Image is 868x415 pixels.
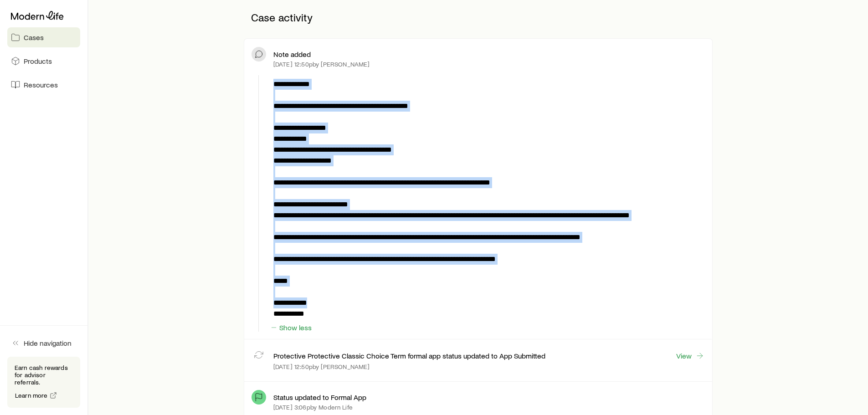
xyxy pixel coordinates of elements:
[244,4,713,31] p: Case activity
[273,363,370,370] p: [DATE] 12:50p by [PERSON_NAME]
[7,75,80,95] a: Resources
[676,351,705,361] a: View
[273,393,366,402] p: Status updated to Formal App
[7,27,80,47] a: Cases
[15,392,48,399] span: Learn more
[15,364,73,386] p: Earn cash rewards for advisor referrals.
[273,61,370,68] p: [DATE] 12:50p by [PERSON_NAME]
[24,56,52,66] span: Products
[7,333,80,353] button: Hide navigation
[7,357,80,408] div: Earn cash rewards for advisor referrals.Learn more
[270,323,312,332] button: Show less
[273,351,545,360] p: Protective Protective Classic Choice Term formal app status updated to App Submitted
[24,80,58,89] span: Resources
[24,338,72,348] span: Hide navigation
[24,33,44,42] span: Cases
[7,51,80,71] a: Products
[273,404,353,411] p: [DATE] 3:06p by Modern Life
[273,50,311,59] p: Note added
